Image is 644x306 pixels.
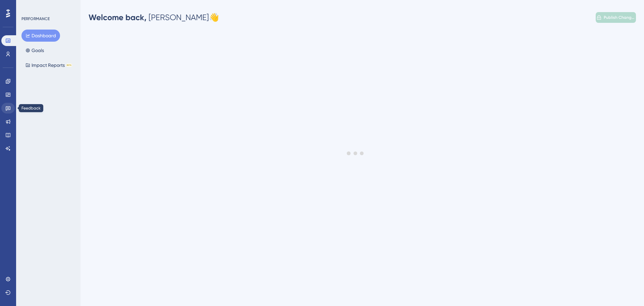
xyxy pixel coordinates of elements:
span: Publish Changes [604,15,635,20]
div: PERFORMANCE [21,16,50,21]
span: Welcome back, [89,12,147,22]
button: Publish Changes [596,12,636,23]
button: Dashboard [21,30,60,42]
div: BETA [66,63,72,67]
button: Goals [21,44,48,56]
button: Impact ReportsBETA [21,59,76,71]
div: [PERSON_NAME] 👋 [89,12,219,23]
